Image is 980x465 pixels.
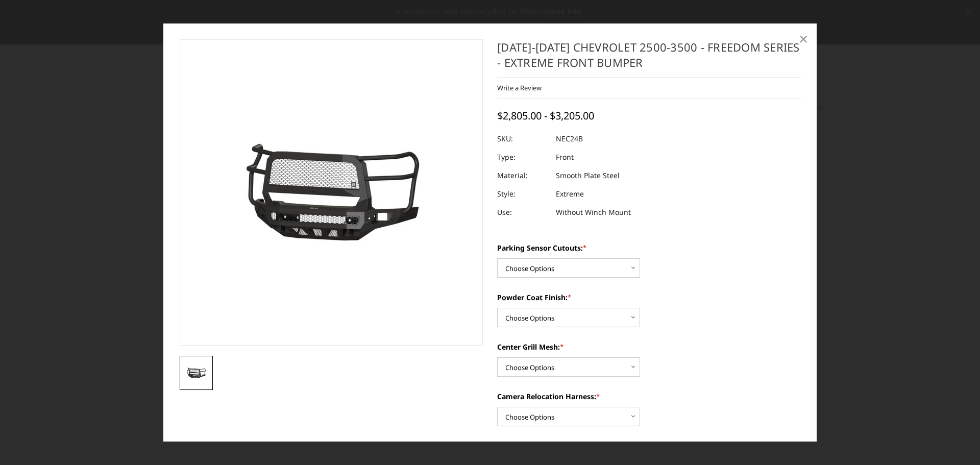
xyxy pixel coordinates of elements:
[556,148,574,166] dd: Front
[799,28,808,50] span: ×
[497,292,801,303] label: Powder Coat Finish:
[497,148,548,166] dt: Type:
[556,166,620,185] dd: Smooth Plate Steel
[556,203,631,222] dd: Without Winch Mount
[183,366,210,379] img: 2024-2025 Chevrolet 2500-3500 - Freedom Series - Extreme Front Bumper
[556,185,584,203] dd: Extreme
[497,203,548,222] dt: Use:
[497,109,594,123] span: $2,805.00 - $3,205.00
[929,416,980,465] iframe: Chat Widget
[180,39,483,346] a: 2024-2025 Chevrolet 2500-3500 - Freedom Series - Extreme Front Bumper
[556,130,583,148] dd: NEC24B
[497,83,542,92] a: Write a Review
[795,31,812,47] a: Close
[497,185,548,203] dt: Style:
[497,341,801,352] label: Center Grill Mesh:
[497,39,801,78] h1: [DATE]-[DATE] Chevrolet 2500-3500 - Freedom Series - Extreme Front Bumper
[497,166,548,185] dt: Material:
[497,242,801,253] label: Parking Sensor Cutouts:
[497,391,801,402] label: Camera Relocation Harness:
[497,440,801,451] label: Add-On Recovery Shackles :
[497,130,548,148] dt: SKU:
